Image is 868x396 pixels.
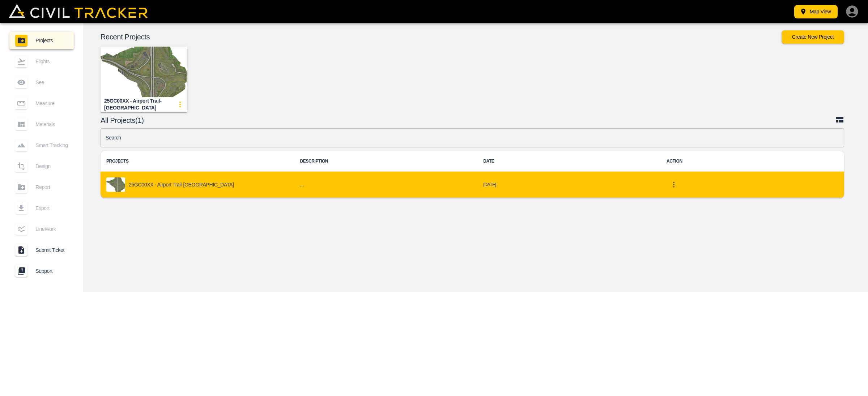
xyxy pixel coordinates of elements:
[101,117,835,123] p: All Projects(1)
[101,151,294,172] th: PROJECTS
[104,98,173,111] div: 25GC00XX - Airport Trail-[GEOGRAPHIC_DATA]
[101,34,782,40] p: Recent Projects
[9,241,74,259] a: Submit Ticket
[101,151,844,198] table: project-list-table
[173,97,187,112] button: update-card-details
[661,151,844,172] th: ACTION
[9,262,74,280] a: Support
[101,47,187,97] img: 25GC00XX - Airport Trail-NC
[794,5,838,18] button: Map View
[294,151,477,172] th: DESCRIPTION
[129,182,234,188] p: 25GC00XX - Airport Trail-[GEOGRAPHIC_DATA]
[35,247,68,253] span: Submit Ticket
[35,38,68,43] span: Projects
[477,172,661,198] td: [DATE]
[9,4,148,18] img: Civil Tracker
[106,177,125,192] img: project-image
[35,268,68,274] span: Support
[477,151,661,172] th: DATE
[300,180,472,189] h6: ...
[782,30,844,44] button: Create New Project
[9,32,74,49] a: Projects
